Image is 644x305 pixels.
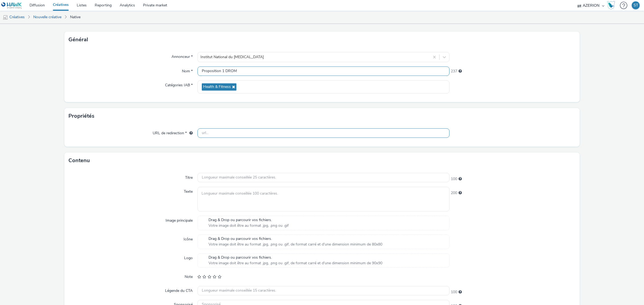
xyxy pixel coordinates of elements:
[203,85,231,89] span: Health & Fitness
[451,69,457,74] span: 237
[169,52,195,59] label: Annonceur *
[163,80,195,88] label: Catégories IAB *
[459,69,462,74] div: 255 caractères maximum
[634,1,638,9] div: ST
[197,173,449,182] input: Longueur maximale conseillée 25 caractères.
[607,1,617,10] a: Hawk Academy
[459,190,462,196] div: Longueur maximale conseillée 100 caractères.
[451,289,457,295] span: 100
[459,289,462,295] div: Longueur maximale conseillée 15 caractères.
[68,36,88,44] h3: Général
[151,128,195,136] label: URL de redirection *
[31,11,64,24] a: Nouvelle créative
[208,255,382,260] span: Drag & Drop ou parcourir vos fichiers.
[181,235,195,242] label: Icône
[197,128,449,138] input: url...
[208,223,289,228] span: Votre image doit être au format .jpg, .png ou .gif
[451,176,457,182] span: 100
[180,66,195,74] label: Nom *
[163,286,195,293] label: Légende du CTA
[68,112,94,120] h3: Propriétés
[68,157,90,165] h3: Contenu
[607,1,615,10] img: Hawk Academy
[163,216,195,223] label: Image principale
[3,15,8,20] img: mobile
[459,176,462,182] div: Longueur maximale conseillée 25 caractères.
[182,272,195,280] label: Note
[183,173,195,180] label: Titre
[1,2,22,9] img: undefined Logo
[208,261,382,266] span: Votre image doit être au format .jpg, .png ou .gif, de format carré et d'une dimension minimum de...
[208,242,382,247] span: Votre image doit être au format .jpg, .png ou .gif, de format carré et d'une dimension minimum de...
[182,253,195,261] label: Logo
[451,190,457,196] span: 200
[187,131,193,136] div: L'URL de redirection sera utilisée comme URL de validation avec certains SSP et ce sera l'URL de ...
[208,217,289,223] span: Drag & Drop ou parcourir vos fichiers.
[182,187,195,194] label: Texte
[67,11,83,24] a: Native
[197,66,449,76] input: Nom
[197,286,449,295] input: Longueur maximale conseillée 15 caractères.
[208,236,382,241] span: Drag & Drop ou parcourir vos fichiers.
